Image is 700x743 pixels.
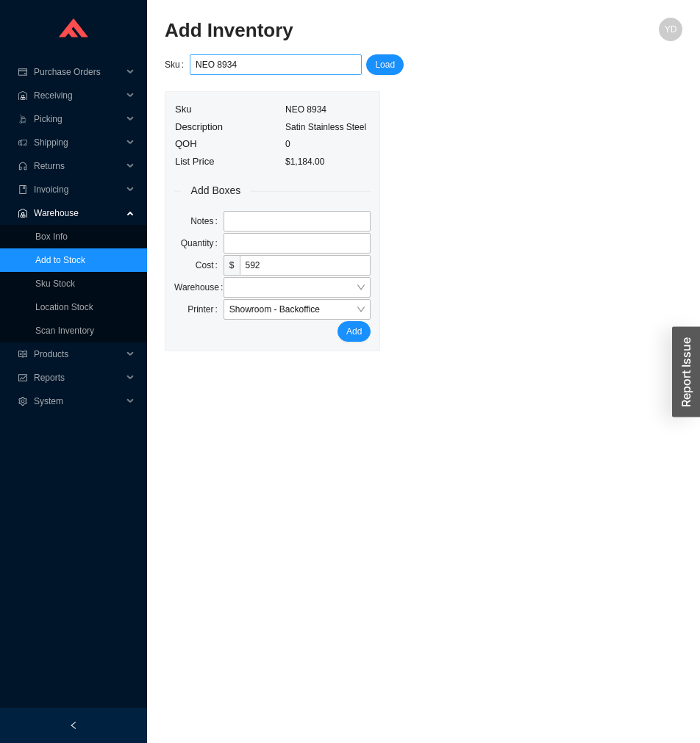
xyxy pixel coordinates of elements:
[18,162,28,171] span: customer-service
[18,397,28,406] span: setting
[174,135,285,153] td: QOH
[285,118,367,136] td: Satin Stainless Steel
[224,255,240,276] span: $
[665,18,677,41] span: YD
[174,101,285,118] td: Sku
[165,18,553,43] h2: Add Inventory
[174,277,224,298] label: Warehouse
[174,118,285,136] td: Description
[34,366,122,390] span: Reports
[346,324,362,339] span: Add
[190,211,224,231] label: Notes
[34,84,122,107] span: Receiving
[165,54,190,75] label: Sku
[18,185,28,194] span: book
[34,60,122,84] span: Purchase Orders
[174,153,285,171] td: List Price
[285,135,367,153] td: 0
[34,201,122,225] span: Warehouse
[187,299,224,320] label: Printer
[285,153,367,171] td: $1,184.00
[181,233,224,254] label: Quantity
[35,255,85,265] a: Add to Stock
[35,326,94,336] a: Scan Inventory
[34,342,122,366] span: Products
[285,101,367,118] td: NEO 8934
[18,373,28,382] span: fund
[18,350,28,359] span: read
[196,255,224,276] label: Cost
[34,131,122,154] span: Shipping
[35,231,68,242] a: Box Info
[35,302,93,312] a: Location Stock
[34,107,122,131] span: Picking
[181,182,251,199] span: Add Boxes
[69,721,78,730] span: left
[18,68,28,76] span: credit-card
[366,54,404,75] button: Load
[375,57,395,72] span: Load
[34,154,122,178] span: Returns
[34,390,122,413] span: System
[337,321,371,342] button: Add
[34,178,122,201] span: Invoicing
[35,279,75,289] a: Sku Stock
[229,300,365,319] span: Showroom - Backoffice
